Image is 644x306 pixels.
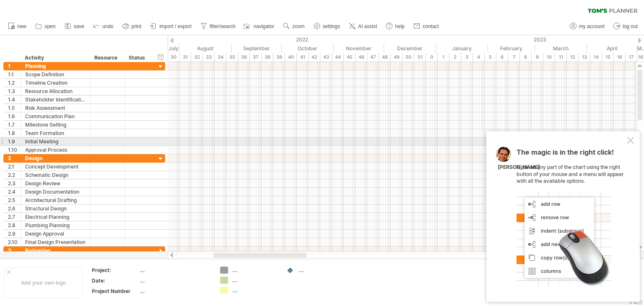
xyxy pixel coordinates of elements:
div: Budgeting [25,246,86,254]
div: 1.9 [8,137,21,145]
div: [PERSON_NAME] [498,164,540,171]
div: 2.9 [8,230,21,238]
div: 1.2 [8,79,21,87]
div: 5 [485,53,496,62]
div: 17 [626,53,637,62]
div: 3 [461,53,473,62]
div: Design Documentation [25,188,86,196]
a: AI assist [347,21,379,32]
div: 44 [332,53,344,62]
div: Structural Design [25,205,86,213]
div: 31 [179,53,191,62]
span: zoom [292,23,304,29]
div: 37 [250,53,262,62]
div: 3 [8,246,21,254]
span: filter/search [210,23,236,29]
div: 2 [8,154,21,162]
div: Add your own logo [4,267,83,298]
div: 7 [508,53,520,62]
div: October 2022 [282,44,334,53]
div: November 2022 [334,44,384,53]
div: 0 [426,53,438,62]
div: Status [129,54,147,62]
a: save [62,21,87,32]
span: open [44,23,56,29]
div: 2.4 [8,188,21,196]
a: navigator [242,21,277,32]
div: Design [25,154,86,162]
span: log out [623,23,638,29]
div: 8 [520,53,532,62]
div: 1.3 [8,87,21,95]
div: 48 [379,53,391,62]
div: 2.10 [8,238,21,246]
span: print [132,23,141,29]
a: import / export [148,21,194,32]
div: 49 [391,53,402,62]
div: Design Review [25,179,86,187]
div: 12 [567,53,579,62]
div: 45 [344,53,356,62]
div: v 422 [629,299,643,306]
a: settings [312,21,343,32]
span: undo [102,23,114,29]
span: navigator [254,23,274,29]
a: zoom [281,21,307,32]
a: undo [91,21,116,32]
div: 34 [215,53,226,62]
div: 2.7 [8,213,21,221]
div: Project Number [92,288,138,295]
span: my account [579,23,605,29]
div: Plumbing Planning [25,221,86,229]
a: contact [411,21,441,32]
div: Team Formation [25,129,86,137]
div: 1.10 [8,146,21,154]
div: 1.5 [8,104,21,112]
div: Click on any part of the chart using the right button of your mouse and a menu will appear with a... [517,149,626,286]
div: Stakeholder Identification [25,96,86,104]
div: 50 [402,53,414,62]
a: open [33,21,58,32]
div: 35 [226,53,238,62]
div: 1.4 [8,96,21,104]
div: 1.6 [8,112,21,120]
div: 42 [309,53,320,62]
div: 30 [168,53,179,62]
div: 38 [262,53,273,62]
div: Design Approval [25,230,86,238]
a: filter/search [198,21,238,32]
div: February 2023 [488,44,535,53]
div: 2.1 [8,163,21,171]
div: 15 [602,53,614,62]
div: 16 [614,53,626,62]
div: 1.8 [8,129,21,137]
div: 13 [579,53,590,62]
div: Final Design Presentation [25,238,86,246]
div: Concept Development [25,163,86,171]
div: 40 [285,53,297,62]
div: January 2023 [436,44,488,53]
div: 2.3 [8,179,21,187]
div: 11 [555,53,567,62]
div: 2 [449,53,461,62]
div: 2.8 [8,221,21,229]
div: .... [232,267,278,274]
div: 2.6 [8,205,21,213]
div: Project: [92,267,138,274]
div: Resource [94,54,120,62]
div: .... [232,287,278,294]
a: my account [568,21,607,32]
div: 33 [203,53,215,62]
div: Architectural Drafting [25,196,86,204]
div: Initial Meeting [25,137,86,145]
div: Resource Allocation [25,87,86,95]
span: settings [323,23,340,29]
span: contact [423,23,439,29]
div: 32 [191,53,203,62]
div: 1.1 [8,70,21,78]
div: 10 [543,53,555,62]
a: log out [611,21,640,32]
div: March 2023 [535,44,587,53]
div: 9 [532,53,543,62]
div: 2.5 [8,196,21,204]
